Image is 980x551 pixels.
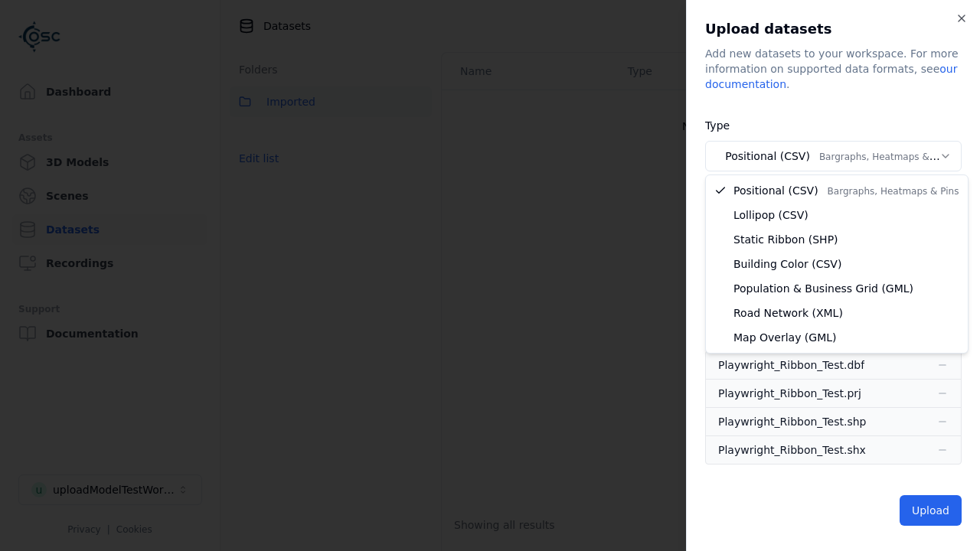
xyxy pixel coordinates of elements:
span: Building Color (CSV) [733,256,841,272]
span: Bargraphs, Heatmaps & Pins [828,186,959,197]
span: Population & Business Grid (GML) [733,281,913,296]
span: Static Ribbon (SHP) [733,232,838,247]
span: Road Network (XML) [733,305,843,321]
span: Map Overlay (GML) [733,330,837,345]
span: Lollipop (CSV) [733,207,808,223]
span: Positional (CSV) [733,183,959,198]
